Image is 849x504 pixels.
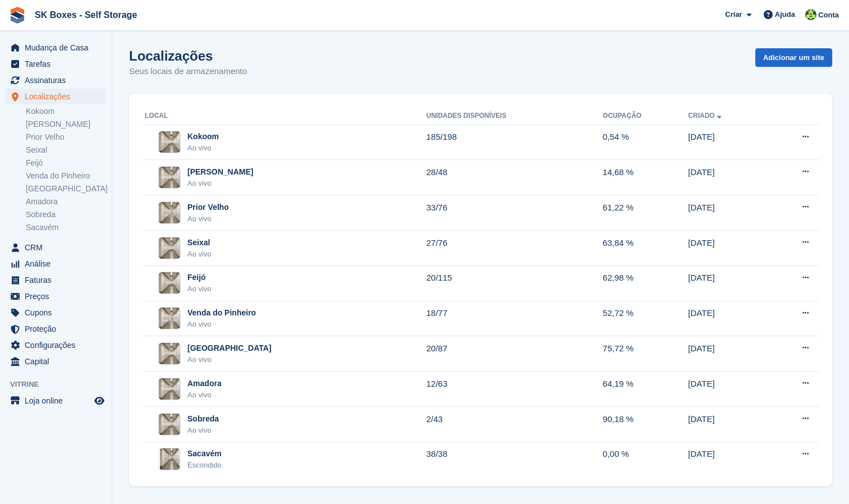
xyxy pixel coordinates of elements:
img: Imagem do site Seixal [159,237,180,259]
span: Vitrine [10,379,112,390]
td: [DATE] [688,231,767,266]
td: [DATE] [688,372,767,407]
div: Kokoom [187,131,219,143]
a: SK Boxes - Self Storage [30,6,141,24]
td: 20/115 [426,265,603,301]
span: Ajuda [775,9,795,20]
td: 0,54 % [603,125,688,160]
a: Seixal [26,145,106,155]
span: Configurações [25,337,92,353]
div: Amadora [187,378,222,390]
span: Localizações [25,89,92,104]
td: 90,18 % [603,407,688,442]
span: Assinaturas [25,72,92,88]
img: Imagem do site Setúbal [159,343,180,364]
a: menu [6,272,106,288]
a: Venda do Pinheiro [26,171,106,181]
a: Loja de pré-visualização [93,394,106,407]
th: Local [143,107,426,125]
div: Ao vivo [187,213,229,224]
img: Imagem do site Venda do Pinheiro [159,308,180,329]
td: [DATE] [688,265,767,301]
td: [DATE] [688,160,767,195]
td: 2/43 [426,407,603,442]
div: Ao vivo [187,283,212,295]
p: Seus locais de armazenamento [129,65,247,78]
td: 14,68 % [603,160,688,195]
img: Imagem do site Amadora II [159,167,180,188]
td: [DATE] [688,336,767,372]
span: Cupons [25,305,92,320]
span: Conta [818,10,839,21]
div: Prior Velho [187,201,229,213]
td: [DATE] [688,125,767,160]
div: Venda do Pinheiro [187,307,256,319]
span: Loja online [25,393,92,409]
span: Tarefas [25,56,92,72]
a: [GEOGRAPHIC_DATA] [26,184,106,194]
div: Ao vivo [187,143,219,154]
td: 28/48 [426,160,603,195]
img: Imagem do site Feijó [159,272,180,294]
td: 52,72 % [603,301,688,336]
a: menu [6,305,106,320]
span: Preços [25,288,92,304]
a: menu [6,321,106,337]
a: Sacavém [26,222,106,233]
span: Capital [25,354,92,369]
div: Ao vivo [187,390,222,401]
td: 75,72 % [603,336,688,372]
td: 62,98 % [603,265,688,301]
td: [DATE] [688,442,767,476]
div: Ao vivo [187,425,219,436]
td: 27/76 [426,231,603,266]
a: Kokoom [26,106,106,117]
a: [PERSON_NAME] [26,119,106,130]
div: Sobreda [187,413,219,425]
td: 33/76 [426,195,603,231]
div: Sacavém [187,448,222,460]
td: 185/198 [426,125,603,160]
a: menu [6,40,106,56]
td: 18/77 [426,301,603,336]
a: menu [6,393,106,409]
img: Imagem do site Prior Velho [159,202,180,223]
a: menu [6,288,106,304]
span: Criar [725,9,742,20]
td: 12/63 [426,372,603,407]
th: Unidades disponíveis [426,107,603,125]
div: Feijó [187,272,212,283]
span: Mudança de Casa [25,40,92,56]
a: menu [6,56,106,72]
div: Seixal [187,237,212,249]
td: 64,19 % [603,372,688,407]
span: CRM [25,240,92,255]
a: Feijó [26,158,106,168]
div: Ao vivo [187,249,212,260]
img: Imagem do site Sacavém [160,448,180,470]
a: Sobreda [26,209,106,220]
div: Escondido [187,460,222,471]
a: menu [6,72,106,88]
span: Análise [25,256,92,272]
td: 0,00 % [603,442,688,476]
div: Ao vivo [187,354,272,365]
a: menu [6,337,106,353]
div: [GEOGRAPHIC_DATA] [187,342,272,354]
td: 63,84 % [603,231,688,266]
img: Imagem do site Amadora [159,378,180,400]
span: Proteção [25,321,92,337]
a: menu [6,256,106,272]
td: 20/87 [426,336,603,372]
img: stora-icon-8386f47178a22dfd0bd8f6a31ec36ba5ce8667c1dd55bd0f319d3a0aa187defe.svg [9,7,26,24]
a: menu [6,354,106,369]
a: Amadora [26,196,106,207]
a: Prior Velho [26,132,106,143]
div: Ao vivo [187,319,256,330]
h1: Localizações [129,48,247,63]
td: [DATE] [688,195,767,231]
img: Imagem do site Sobreda [159,414,180,435]
td: [DATE] [688,301,767,336]
a: Adicionar um site [755,48,832,67]
td: 61,22 % [603,195,688,231]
